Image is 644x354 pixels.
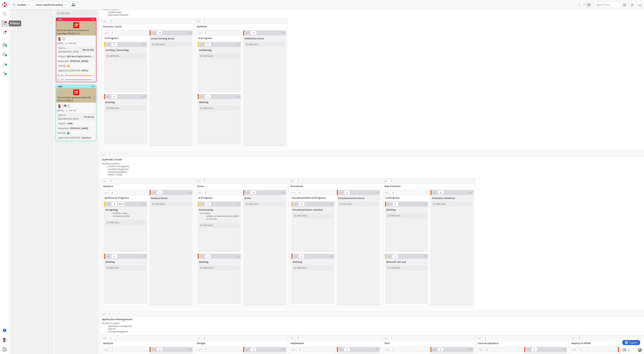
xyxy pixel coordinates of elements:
span: 0 [205,202,211,206]
span: : [69,59,69,63]
div: Application (CAD/PLM) [57,69,80,72]
span: In Progress [198,196,238,199]
div: [PERSON_NAME] [69,126,89,130]
span: 0 [205,95,211,99]
span: Kanban [17,3,26,7]
span: Add Card... [155,202,166,205]
span: 0 [157,347,163,351]
li: Application management [105,325,631,328]
span: : [66,131,66,135]
span: 0 [482,336,488,340]
span: Designing [105,208,118,211]
div: 69d 1h 39m [82,48,95,52]
span: Test [384,341,471,345]
li: Data Import Requests [105,14,631,16]
span: 0 [344,190,350,194]
span: Add Card... [203,224,214,227]
div: 1341 [56,18,96,21]
span: 0 [251,347,256,351]
span: 0 [205,42,211,46]
img: RK [57,104,62,108]
span: Add Card... [109,54,120,57]
span: 0 [202,179,207,183]
span: : [66,122,66,125]
span: Add Card... [60,12,71,15]
span: 0 [203,348,209,352]
span: 2 [389,336,395,340]
li: answering questions [105,171,631,173]
span: : [82,115,83,119]
div: Priority [57,64,66,68]
span: 0 [390,191,396,195]
a: 1341[W11] Old office documents not opening in Windows 11RK[DATE]Not SetTime in [GEOGRAPHIC_DATA]:... [56,18,96,82]
p: This flow is used for: [102,162,631,165]
span: Analyse [103,184,190,188]
span: Validate [197,25,283,28]
span: 0 [202,19,207,23]
span: 0 [251,190,256,194]
span: 0 [157,190,163,194]
div: 77d 3h 2m [83,115,95,119]
span: Developing [199,208,213,211]
a: 1245Tube and pipe generate Windchill article numbersRK[DATE]Not SetTime in [GEOGRAPHIC_DATA]:77d ... [56,85,96,141]
div: H [2,347,7,352]
span: 0 [299,254,304,258]
span: Documentation creation [293,208,323,211]
span: Add Card... [109,107,120,110]
span: Documentation In Progress [292,196,331,199]
span: 5 [107,312,112,316]
input: Quick Filter... [594,2,620,8]
span: Issue Solving Done [151,37,174,40]
span: Solving / Executing [105,48,129,52]
span: Add Card... [390,214,401,217]
span: Add Card... [249,43,259,46]
span: Design [197,341,283,345]
img: BO [2,338,7,342]
li: Advise/ consult [105,173,631,176]
span: Add Card... [109,266,120,269]
img: RK [57,37,62,41]
span: 1x [577,3,582,6]
span: 0 [111,254,117,258]
span: Waiting [199,260,208,263]
span: Add Card... [297,214,308,217]
span: 0 / 1 [61,74,64,77]
span: Done [245,196,251,200]
div: Max 3 [119,203,124,205]
span: : [66,55,66,58]
span: 3x [586,3,591,6]
span: 2x [582,3,586,6]
span: 0 [484,348,490,352]
span: Implement [291,341,377,345]
span: Waiting [386,208,396,211]
span: : [69,126,69,130]
span: 0 [111,95,117,99]
a: 2 [623,348,629,352]
span: Add Card... [297,266,308,269]
li: Incident management [105,168,631,171]
div: Project [57,122,66,125]
span: Add Card... [342,202,353,205]
div: 1341[W11] Old office documents not opening in Windows 11 [56,18,96,36]
i: Not Set [69,42,76,45]
span: 0 [251,31,256,35]
span: Support [7,1,15,5]
li: Change Management [105,330,631,333]
span: Add Card... [203,54,214,57]
p: This flow is used for: [102,322,631,325]
span: 0 [108,179,114,183]
span: Validating [199,48,212,52]
span: 0 [111,202,117,206]
span: Add Card... [203,107,214,110]
span: 0 [297,348,302,352]
span: 2 [390,348,396,352]
span: Analyse In Progress [105,196,144,199]
div: [PERSON_NAME] [69,59,89,63]
span: Add Card... [390,266,401,269]
span: : [81,48,82,52]
div: Time in [GEOGRAPHIC_DATA] [57,46,81,54]
span: 0 [438,190,444,194]
div: 1245 [58,85,96,88]
div: Project [57,55,66,58]
li: Is it reproduceable [109,215,145,218]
